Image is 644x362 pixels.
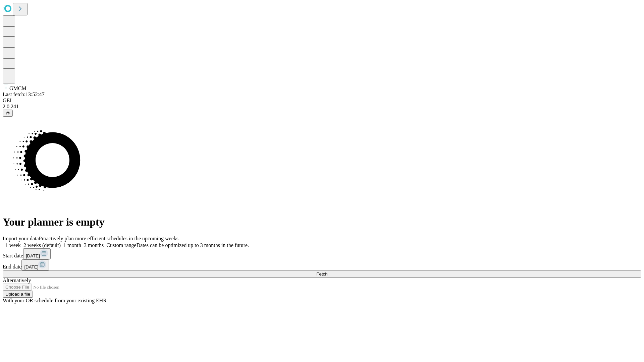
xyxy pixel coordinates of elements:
[84,242,104,248] span: 3 months
[5,111,10,116] span: @
[3,236,39,241] span: Import your data
[63,242,81,248] span: 1 month
[3,110,13,117] button: @
[39,236,180,241] span: Proactively plan more efficient schedules in the upcoming weeks.
[3,270,641,278] button: Fetch
[3,259,641,270] div: End date
[5,242,21,248] span: 1 week
[23,248,51,259] button: [DATE]
[3,98,641,104] div: GEI
[9,85,26,91] span: GMCM
[106,242,136,248] span: Custom range
[3,298,107,303] span: With your OR schedule from your existing EHR
[137,242,249,248] span: Dates can be optimized up to 3 months in the future.
[3,291,33,298] button: Upload a file
[24,264,38,269] span: [DATE]
[3,248,641,259] div: Start date
[3,216,641,228] h1: Your planner is empty
[26,253,40,258] span: [DATE]
[23,242,61,248] span: 2 weeks (default)
[21,259,49,270] button: [DATE]
[3,92,45,97] span: Last fetch: 13:52:47
[3,278,31,283] span: Alternatively
[3,104,641,110] div: 2.0.241
[316,271,327,277] span: Fetch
